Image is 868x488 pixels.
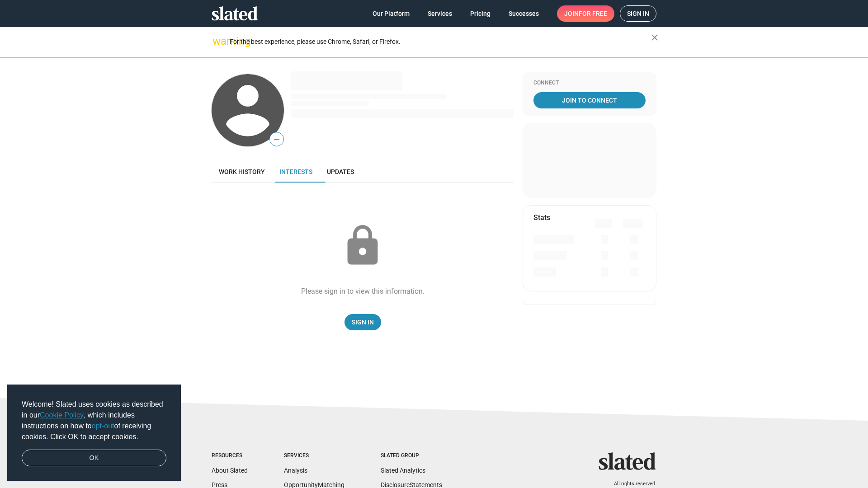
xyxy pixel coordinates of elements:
div: Slated Group [381,452,442,460]
a: Slated Analytics [381,467,425,474]
mat-card-title: Stats [533,213,550,222]
a: Our Platform [365,5,417,22]
a: About Slated [212,467,248,474]
span: Welcome! Slated uses cookies as described in our , which includes instructions on how to of recei... [22,399,166,442]
a: Interests [272,161,320,183]
span: Sign In [352,314,374,330]
a: Cookie Policy [40,411,84,419]
div: Please sign in to view this information. [301,286,425,296]
mat-icon: lock [340,223,385,268]
div: Resources [212,452,248,460]
span: Work history [219,168,265,175]
a: Joinfor free [557,5,614,22]
a: Services [420,5,459,22]
div: Services [284,452,344,460]
a: opt-out [92,422,114,430]
a: Work history [212,161,272,183]
a: Analysis [284,467,307,474]
div: For the best experience, please use Chrome, Safari, or Firefox. [230,36,651,48]
span: Sign in [627,6,649,21]
span: Join [564,5,607,22]
a: dismiss cookie message [22,450,166,467]
span: Successes [509,5,539,22]
div: cookieconsent [7,385,181,481]
mat-icon: close [649,32,660,43]
a: Successes [501,5,546,22]
mat-icon: warning [212,36,223,47]
span: Our Platform [373,5,410,22]
span: Services [428,5,452,22]
span: Join To Connect [535,92,644,108]
span: for free [579,5,607,22]
span: Interests [279,168,312,175]
div: Connect [533,80,646,87]
span: Pricing [470,5,491,22]
a: Updates [320,161,361,183]
a: Sign in [620,5,656,22]
a: Sign In [344,314,381,330]
span: Updates [327,168,354,175]
span: — [270,134,283,145]
a: Join To Connect [533,92,646,108]
a: Pricing [463,5,498,22]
